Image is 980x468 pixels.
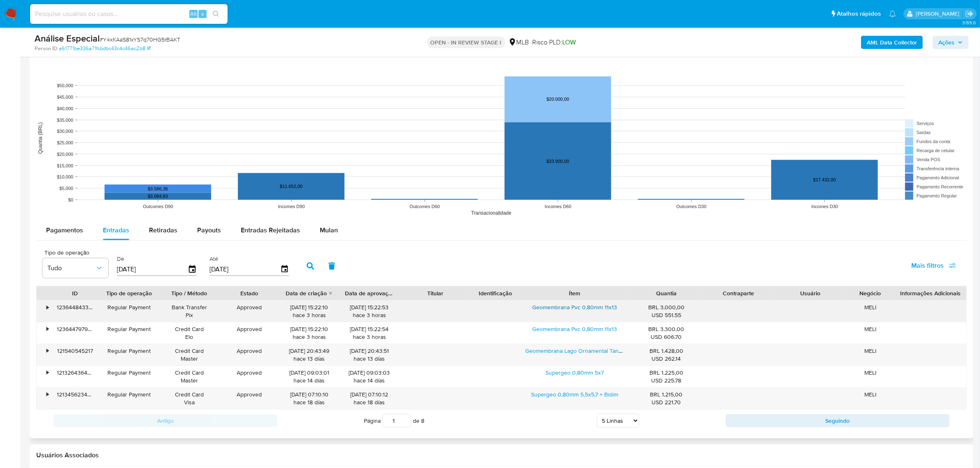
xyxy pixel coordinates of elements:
span: LOW [563,37,576,47]
a: Sair [965,9,974,18]
div: MLB [508,38,529,47]
a: a61771be336a71fcbdbc43c4c46ac2b8 [59,45,151,52]
b: AML Data Collector [867,36,917,49]
span: Risco PLD: [533,38,576,47]
h2: Usuários Associados [36,451,967,459]
p: OPEN - IN REVIEW STAGE I [427,37,505,48]
span: Ações [938,36,954,49]
b: Análise Especial [35,32,100,45]
span: Alt [190,10,197,18]
button: AML Data Collector [861,36,923,49]
span: # Y4xKAaS81xYS7q70HG5rBAKT [100,35,180,44]
b: Person ID [35,45,57,52]
input: Pesquise usuários ou casos... [30,9,228,19]
button: search-icon [207,8,224,20]
a: Notificações [889,10,896,17]
button: Ações [933,36,968,49]
p: jhonata.costa@mercadolivre.com [916,10,962,18]
span: s [201,10,204,18]
span: 3.155.0 [962,19,976,26]
span: Atalhos rápidos [837,9,881,18]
